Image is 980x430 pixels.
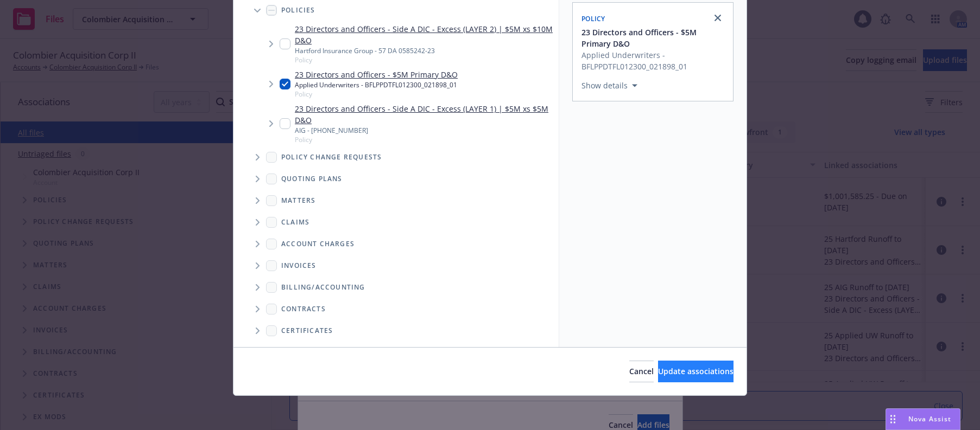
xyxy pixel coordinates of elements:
[711,11,724,24] a: close
[295,80,458,89] div: Applied Underwriters - BFLPPDTFL012300_021898_01
[281,241,355,247] span: Account charges
[658,366,734,376] span: Update associations
[581,14,605,23] span: Policy
[629,361,654,382] button: Cancel
[281,262,317,269] span: Invoices
[281,328,333,334] span: Certificates
[581,27,726,49] button: 23 Directors and Officers - $5M Primary D&O
[281,219,309,226] span: Claims
[577,79,642,92] button: Show details
[658,361,734,382] button: Update associations
[281,154,382,161] span: Policy change requests
[295,46,554,55] div: Hartford Insurance Group - 57 DA 0585242-23
[233,277,559,428] div: Folder Tree Example
[281,176,343,182] span: Quoting plans
[581,49,726,72] span: Applied Underwriters - BFLPPDTFL012300_021898_01
[281,306,326,312] span: Contracts
[886,409,900,429] div: Drag to move
[886,408,960,430] button: Nova Assist
[295,55,554,65] span: Policy
[295,69,458,80] a: 23 Directors and Officers - $5M Primary D&O
[295,135,554,144] span: Policy
[295,23,554,46] a: 23 Directors and Officers - Side A DIC - Excess (LAYER 2) | $5M xs $10M D&O
[281,197,315,204] span: Matters
[281,7,315,14] span: Policies
[908,414,951,423] span: Nova Assist
[629,366,654,376] span: Cancel
[295,89,458,99] span: Policy
[295,126,554,135] div: AIG - [PHONE_NUMBER]
[295,103,554,126] a: 23 Directors and Officers - Side A DIC - Excess (LAYER 1) | $5M xs $5M D&O
[281,284,365,291] span: Billing/Accounting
